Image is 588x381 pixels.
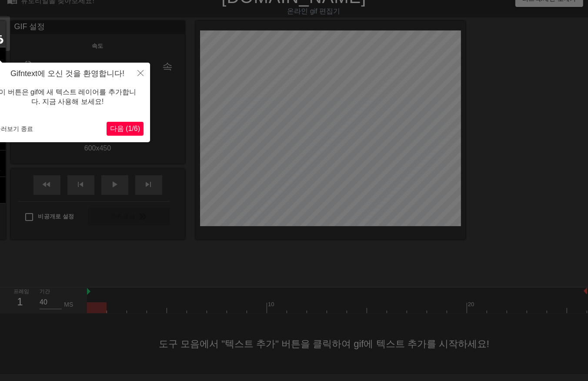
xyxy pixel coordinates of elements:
span: 다음 (1/6) [110,125,140,132]
button: 닫다 [131,63,150,83]
button: 다음 [107,122,144,136]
